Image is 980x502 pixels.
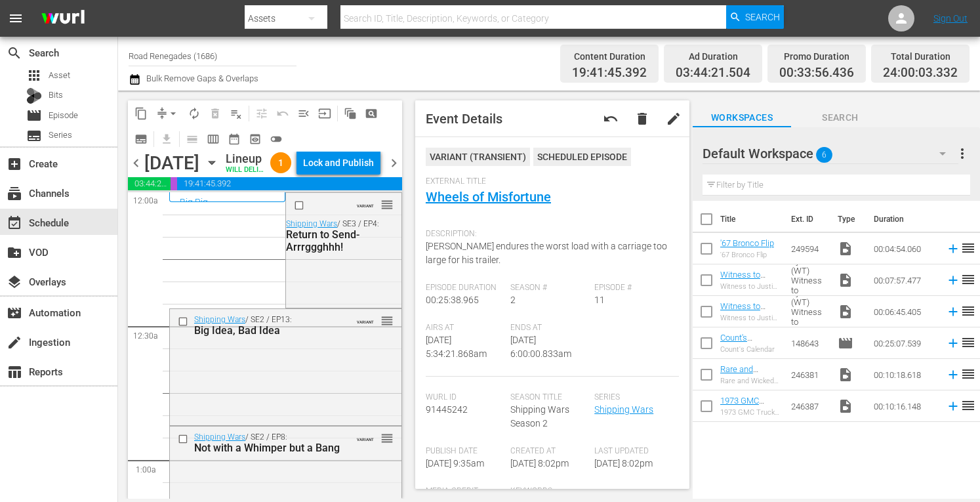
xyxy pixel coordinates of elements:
span: Search [745,5,780,29]
svg: Add to Schedule [946,241,960,256]
span: more_vert [954,146,970,161]
span: Bulk Remove Gaps & Overlaps [144,73,258,83]
span: [DATE] 8:02pm [510,458,569,469]
span: 19:41:45.392 [572,66,647,81]
span: Publish Date [426,446,504,457]
a: '67 Bronco Flip [720,238,774,248]
button: undo [595,103,626,135]
span: Video [838,241,853,257]
div: VARIANT ( TRANSIENT ) [426,148,530,166]
span: 91445242 [426,404,468,415]
span: Wurl Id [426,392,504,403]
span: Select an event to delete [205,103,226,124]
span: date_range_outlined [228,133,241,146]
a: Count's Calendar [720,333,753,352]
span: Day Calendar View [177,126,203,152]
th: Ext. ID [783,201,830,238]
td: 00:25:07.539 [868,327,941,359]
span: Description: [426,229,672,240]
span: reorder [960,366,976,382]
a: Sign Out [933,13,968,24]
div: Witness to Justice by A&E (WT) Witness to Justice: [PERSON_NAME] 150 [720,314,781,322]
span: preview_outlined [249,133,262,146]
span: Season # [510,283,588,293]
span: Search [791,110,889,126]
span: reorder [960,272,976,287]
div: Promo Duration [779,47,854,66]
a: Shipping Wars [194,432,245,442]
div: Count's Calendar [720,345,781,354]
td: 00:04:54.060 [868,233,941,264]
td: 00:10:18.618 [868,359,941,390]
span: VARIANT [357,198,374,208]
span: pageview_outlined [365,107,378,120]
span: Event Details [426,111,502,127]
span: [DATE] 8:02pm [594,458,653,469]
span: 2 [510,295,516,305]
span: Episode [49,109,78,122]
span: Revert to Primary Episode [603,111,619,127]
div: / SE2 / EP8: [194,432,340,454]
button: reorder [380,314,394,327]
span: autorenew_outlined [188,107,201,120]
a: Shipping Wars [194,315,245,324]
div: / SE3 / EP4: [286,219,398,253]
span: VARIANT [357,431,374,442]
span: Remove Gaps & Overlaps [152,103,184,124]
span: Media Credit [426,486,504,497]
button: Lock and Publish [296,151,380,175]
div: Lock and Publish [303,151,374,175]
span: input [318,107,331,120]
div: Witness to Justice by A&E (WT) Witness to Justice: [PERSON_NAME] 150 [720,282,781,291]
span: Loop Content [184,103,205,124]
span: Search [7,45,22,61]
span: Schedule [7,215,22,231]
span: Create Series Block [131,129,152,150]
a: Witness to Justice by A&E (WT) Witness to Justice: [PERSON_NAME] 150 [720,270,781,329]
div: Rare and Wicked 1962 [PERSON_NAME] [720,377,781,385]
img: ans4CAIJ8jUAAAAAAAAAAAAAAAAAAAAAAAAgQb4GAAAAAAAAAAAAAAAAAAAAAAAAJMjXAAAAAAAAAAAAAAAAAAAAAAAAgAT5G... [31,3,94,34]
span: Last Updated [594,446,672,457]
span: Series [26,128,42,144]
span: toggle_off [270,133,283,146]
span: reorder [380,198,394,212]
span: [DATE] 6:00:00.833am [510,335,571,359]
span: Ends At [510,323,588,333]
span: 19:41:45.392 [177,177,402,190]
svg: Add to Schedule [946,304,960,319]
span: compress [155,107,169,120]
span: 1 [270,157,291,168]
span: External Title [426,177,672,187]
div: Scheduled Episode [533,148,631,166]
span: menu_open [297,107,310,120]
a: Witness to Justice by A&E (WT) Witness to Justice: [PERSON_NAME] 150 [720,301,781,360]
div: 1973 GMC Truck Gets EPIC Air Brush [720,408,781,417]
span: [PERSON_NAME] endures the worst load with a carriage too large for his trailer. [426,241,667,265]
span: subtitles_outlined [134,133,148,146]
td: 00:06:45.405 [868,296,941,327]
span: 03:44:21.504 [128,177,171,190]
th: Type [830,201,866,238]
span: Overlays [7,274,22,290]
span: Reports [7,364,22,380]
td: 00:10:16.148 [868,390,941,422]
span: playlist_remove_outlined [230,107,243,120]
span: calendar_view_week_outlined [207,133,220,146]
div: Return to Send-Arrrggghhh! [286,228,398,253]
span: Fill episodes with ad slates [293,103,314,124]
span: Video [838,272,853,288]
span: reorder [960,240,976,256]
span: Airs At [426,323,504,333]
td: Witness to Justice by A&E (WT) Witness to Justice: [PERSON_NAME] 150 [786,296,832,327]
td: 249594 [786,233,832,264]
span: Week Calendar View [203,129,224,150]
td: 148643 [786,327,832,359]
div: Not with a Whimper but a Bang [194,442,340,454]
span: reorder [960,303,976,319]
span: 24:00:03.332 [883,66,958,81]
span: Season Title [510,392,588,403]
td: 246387 [786,390,832,422]
span: reorder [960,335,976,350]
button: reorder [380,198,394,211]
td: 00:07:57.477 [868,264,941,296]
